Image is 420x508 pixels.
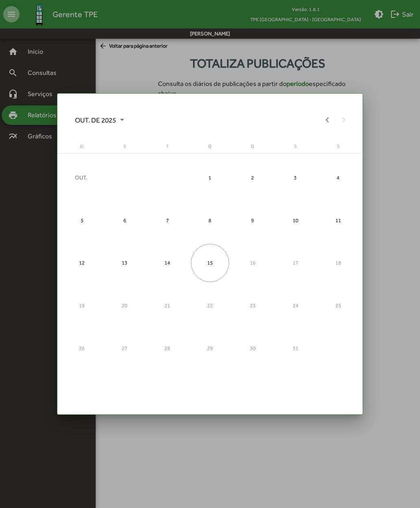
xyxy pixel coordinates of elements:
div: 5 [63,201,101,239]
span: OUT. DE 2025 [75,113,124,127]
td: 20 de outubro de 2025 [103,284,146,327]
td: 22 de outubro de 2025 [189,284,232,327]
div: 29 [191,329,229,367]
div: 19 [63,287,101,325]
td: 28 de outubro de 2025 [146,327,189,370]
th: quinta-feira [231,143,274,153]
td: 29 de outubro de 2025 [189,327,232,370]
button: Previous month [319,112,335,128]
td: 1 de outubro de 2025 [189,156,232,199]
div: 23 [234,287,272,325]
td: 15 de outubro de 2025 [189,242,232,285]
div: 24 [276,287,314,325]
th: sábado [317,143,359,153]
td: 21 de outubro de 2025 [146,284,189,327]
td: 2 de outubro de 2025 [231,156,274,199]
td: 3 de outubro de 2025 [274,156,317,199]
td: 19 de outubro de 2025 [61,284,103,327]
div: 12 [63,244,101,282]
td: 8 de outubro de 2025 [189,199,232,242]
th: segunda-feira [103,143,146,153]
button: Choose month and year [68,112,131,128]
td: 16 de outubro de 2025 [231,242,274,285]
th: sexta-feira [274,143,317,153]
td: 25 de outubro de 2025 [317,284,359,327]
div: 28 [148,329,186,367]
td: 24 de outubro de 2025 [274,284,317,327]
div: 11 [319,201,357,239]
th: domingo [61,143,103,153]
div: 2 [234,158,272,197]
td: 9 de outubro de 2025 [231,199,274,242]
div: 30 [234,329,272,367]
div: 9 [234,201,272,239]
div: 8 [191,201,229,239]
td: 13 de outubro de 2025 [103,242,146,285]
div: 4 [319,158,357,197]
td: 5 de outubro de 2025 [61,199,103,242]
div: 26 [63,329,101,367]
td: 7 de outubro de 2025 [146,199,189,242]
td: 10 de outubro de 2025 [274,199,317,242]
div: 22 [191,287,229,325]
td: 26 de outubro de 2025 [61,327,103,370]
td: 23 de outubro de 2025 [231,284,274,327]
div: 16 [234,244,272,282]
div: 17 [276,244,314,282]
div: 6 [105,201,144,239]
th: quarta-feira [189,143,232,153]
div: 20 [105,287,144,325]
td: 30 de outubro de 2025 [231,327,274,370]
th: terça-feira [146,143,189,153]
td: 18 de outubro de 2025 [317,242,359,285]
div: 10 [276,201,314,239]
div: 21 [148,287,186,325]
td: 12 de outubro de 2025 [61,242,103,285]
td: 4 de outubro de 2025 [317,156,359,199]
td: 14 de outubro de 2025 [146,242,189,285]
td: 27 de outubro de 2025 [103,327,146,370]
div: 18 [319,244,357,282]
td: 6 de outubro de 2025 [103,199,146,242]
div: 14 [148,244,186,282]
td: 17 de outubro de 2025 [274,242,317,285]
div: 1 [191,158,229,197]
div: 3 [276,158,314,197]
td: OUT. [61,156,189,199]
div: 31 [276,329,314,367]
div: 25 [319,287,357,325]
div: 15 [191,244,229,282]
td: 31 de outubro de 2025 [274,327,317,370]
div: 13 [105,244,144,282]
td: 11 de outubro de 2025 [317,199,359,242]
div: 7 [148,201,186,239]
div: 27 [105,329,144,367]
